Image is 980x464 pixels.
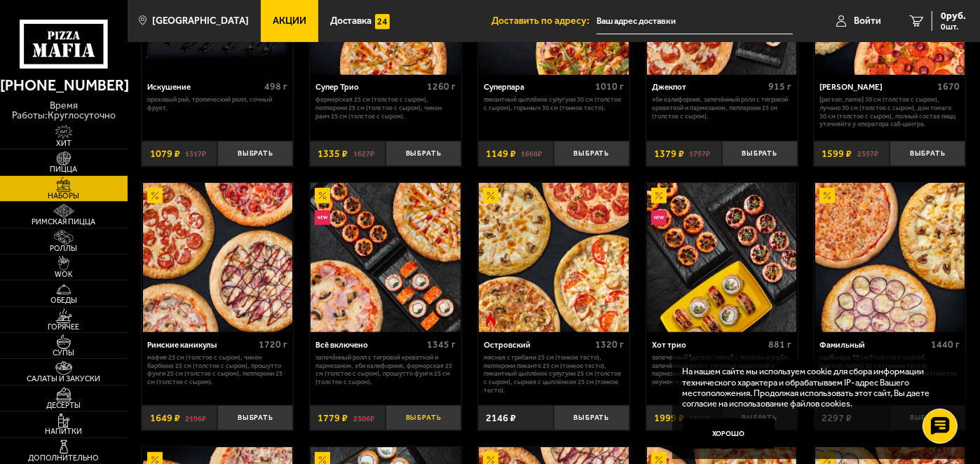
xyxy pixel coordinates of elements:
span: 1320 г [595,339,624,350]
img: Островский [479,183,628,332]
s: 1317 ₽ [185,149,206,159]
button: Хорошо [683,418,775,449]
img: Акционный [483,188,498,203]
img: Акционный [819,188,835,203]
s: 1668 ₽ [521,149,542,159]
s: 1757 ₽ [689,149,710,159]
img: Новинка [651,210,667,226]
span: 1010 г [595,81,624,93]
span: Акции [273,16,306,26]
span: 0 руб. [941,11,966,21]
span: Доставить по адресу: [491,16,597,26]
p: Ореховый рай, Тропический ролл, Сочный фрукт. [147,95,287,111]
span: 1260 г [427,81,456,93]
div: Римские каникулы [147,340,255,350]
div: Фамильный [819,340,927,350]
img: Акционный [651,188,667,203]
p: Запечённый ролл с тигровой креветкой и пармезаном, Эби Калифорния, Фермерская 25 см (толстое с сы... [315,353,456,386]
p: [PERSON_NAME] 30 см (толстое с сыром), Лучано 30 см (толстое с сыром), Дон Томаго 30 см (толстое ... [819,95,960,128]
span: Войти [854,16,881,26]
p: Эби Калифорния, Запечённый ролл с тигровой креветкой и пармезаном, Пепперони 25 см (толстое с сыр... [652,95,792,120]
button: Выбрать [722,141,798,166]
div: [PERSON_NAME] [819,82,934,92]
img: Римские каникулы [143,183,292,332]
span: 1379 ₽ [654,149,684,159]
a: АкционныйФамильный [814,183,965,332]
img: Акционный [315,188,330,203]
p: Фермерская 25 см (толстое с сыром), Пепперони 25 см (толстое с сыром), Чикен Ранч 25 см (толстое ... [315,95,456,120]
p: Запеченный [PERSON_NAME] с лососем и угрём, Запечённый ролл с тигровой креветкой и пармезаном, Не... [652,353,792,386]
span: Доставка [330,16,372,26]
img: Новинка [315,210,330,226]
div: Супер Трио [315,82,423,92]
a: АкционныйОстрое блюдоОстровский [478,183,629,332]
button: Выбрать [554,141,629,166]
button: Выбрать [890,141,965,166]
img: Всё включено [311,183,460,332]
button: Выбрать [554,405,629,430]
span: 1599 ₽ [822,149,852,159]
span: 0 шт. [941,22,966,31]
span: 1670 [937,81,960,93]
img: Острое блюдо [483,312,498,327]
a: АкционныйРимские каникулы [142,183,293,332]
p: Пикантный цыплёнок сулугуни 30 см (толстое с сыром), Горыныч 30 см (тонкое тесто). [484,95,624,111]
s: 2196 ₽ [185,413,206,423]
span: 1149 ₽ [486,149,516,159]
img: Акционный [147,188,163,203]
p: Карбонара 30 см (толстое с сыром), [PERSON_NAME] 30 см (тонкое тесто), Пикантный цыплёнок сулугун... [819,353,960,386]
span: 1779 ₽ [318,413,348,423]
img: 15daf4d41897b9f0e9f617042186c801.svg [375,14,390,29]
div: Суперпара [484,82,592,92]
a: АкционныйНовинкаХот трио [646,183,798,332]
input: Ваш адрес доставки [597,8,793,34]
span: 2146 ₽ [486,413,516,423]
span: 1440 г [931,339,960,350]
span: 1079 ₽ [150,149,180,159]
div: Джекпот [652,82,765,92]
span: 1335 ₽ [318,149,348,159]
span: 881 г [769,339,792,350]
div: Хот трио [652,340,765,350]
span: [GEOGRAPHIC_DATA] [153,16,250,26]
button: Выбрать [386,405,461,430]
s: 2306 ₽ [353,413,374,423]
span: 1649 ₽ [150,413,180,423]
s: 1627 ₽ [353,149,374,159]
span: 915 г [769,81,792,93]
div: Всё включено [315,340,423,350]
p: Мафия 25 см (толстое с сыром), Чикен Барбекю 25 см (толстое с сыром), Прошутто Фунги 25 см (толст... [147,353,287,386]
span: 1345 г [427,339,456,350]
p: Мясная с грибами 25 см (тонкое тесто), Пепперони Пиканто 25 см (тонкое тесто), Пикантный цыплёнок... [484,353,624,394]
a: АкционныйНовинкаВсё включено [310,183,461,332]
s: 2357 ₽ [857,149,878,159]
p: На нашем сайте мы используем cookie для сбора информации технического характера и обрабатываем IP... [683,366,948,408]
div: Островский [484,340,592,350]
span: 1720 г [259,339,287,350]
img: Хот трио [647,183,796,332]
div: Искушение [147,82,261,92]
button: Выбрать [217,141,293,166]
img: Фамильный [815,183,965,332]
button: Выбрать [217,405,293,430]
span: 1999 ₽ [654,413,684,423]
span: 498 г [264,81,287,93]
button: Выбрать [386,141,461,166]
